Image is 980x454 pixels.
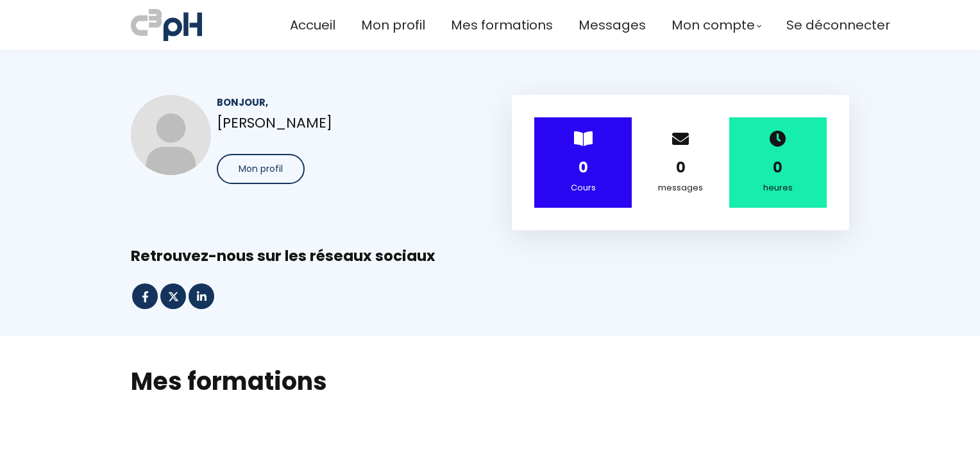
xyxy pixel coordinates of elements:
[239,162,283,176] span: Mon profil
[361,15,425,36] a: Mon profil
[217,95,468,110] div: Bonjour,
[534,117,632,208] div: >
[579,15,646,36] a: Messages
[676,158,686,178] strong: 0
[217,112,468,134] p: [PERSON_NAME]
[672,15,755,36] span: Mon compte
[131,365,849,398] h2: Mes formations
[648,181,713,195] div: messages
[290,15,335,36] a: Accueil
[451,15,553,36] a: Mes formations
[786,15,890,36] a: Se déconnecter
[131,6,202,44] img: a70bc7685e0efc0bd0b04b3506828469.jpeg
[550,181,616,195] div: Cours
[579,158,588,178] strong: 0
[773,158,782,178] strong: 0
[745,181,811,195] div: heures
[131,246,849,266] div: Retrouvez-nous sur les réseaux sociaux
[217,154,305,184] button: Mon profil
[131,95,211,175] img: 681200608ad324ff29033374.jpg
